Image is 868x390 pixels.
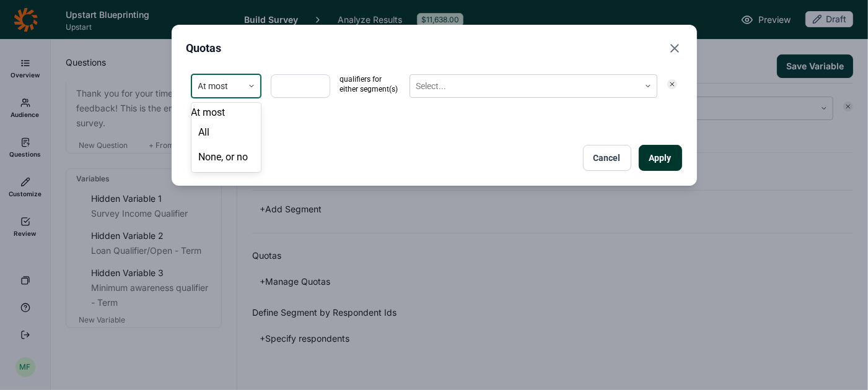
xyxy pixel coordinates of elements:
[639,145,682,171] button: Apply
[186,40,222,57] h2: Quotas
[340,74,400,98] span: qualifiers for either segment(s)
[667,79,677,89] div: Remove
[186,108,248,125] button: +Add Quota
[667,40,682,57] button: Close
[191,105,261,120] div: At most
[583,145,631,171] button: Cancel
[191,120,261,145] div: All
[191,145,261,170] div: None, or no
